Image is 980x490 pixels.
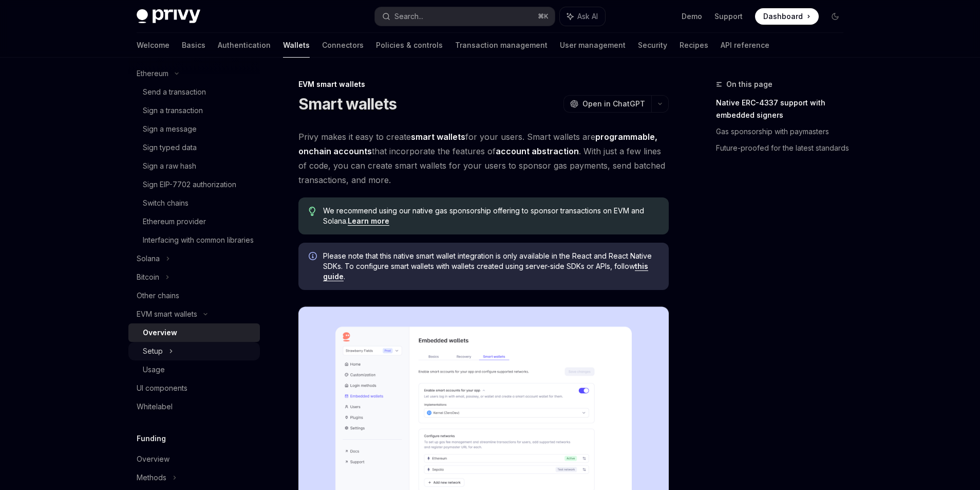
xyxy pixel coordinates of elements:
[143,123,197,135] div: Sign a message
[137,432,166,445] h5: Funding
[298,95,397,113] h1: Smart wallets
[323,251,658,282] span: Please note that this native smart wallet integration is only available in the React and React Na...
[714,11,743,22] a: Support
[128,175,260,194] a: Sign EIP-7702 authorization
[143,178,236,191] div: Sign EIP-7702 authorization
[143,197,189,209] div: Switch chains
[322,33,364,58] a: Connectors
[137,382,187,394] div: UI components
[143,345,163,357] div: Setup
[137,271,159,283] div: Bitcoin
[128,194,260,212] a: Switch chains
[143,326,177,339] div: Overview
[137,401,173,413] div: Whitelabel
[716,95,852,123] a: Native ERC-4337 support with embedded signers
[716,123,852,140] a: Gas sponsorship with paymasters
[682,11,702,22] a: Demo
[411,132,465,142] strong: smart wallets
[137,471,166,484] div: Methods
[323,206,658,226] span: We recommend using our native gas sponsorship offering to sponsor transactions on EVM and Solana.
[143,86,206,98] div: Send a transaction
[128,360,260,379] a: Usage
[726,78,772,90] span: On this page
[375,7,555,26] button: Search...⌘K
[455,33,548,58] a: Transaction management
[128,83,260,101] a: Send a transaction
[143,141,197,154] div: Sign typed data
[716,140,852,156] a: Future-proofed for the latest standards
[283,33,310,58] a: Wallets
[496,146,579,157] a: account abstraction
[137,252,160,265] div: Solana
[376,33,443,58] a: Policies & controls
[298,130,669,187] span: Privy makes it easy to create for your users. Smart wallets are that incorporate the features of ...
[755,8,819,25] a: Dashboard
[143,234,254,246] div: Interfacing with common libraries
[577,11,598,22] span: Ask AI
[137,308,197,320] div: EVM smart wallets
[309,252,319,262] svg: Info
[137,9,200,24] img: dark logo
[128,120,260,138] a: Sign a message
[128,379,260,397] a: UI components
[538,12,549,21] span: ⌘ K
[721,33,769,58] a: API reference
[560,33,626,58] a: User management
[128,231,260,249] a: Interfacing with common libraries
[638,33,667,58] a: Security
[143,364,165,376] div: Usage
[128,101,260,120] a: Sign a transaction
[128,397,260,416] a: Whitelabel
[680,33,708,58] a: Recipes
[763,11,803,22] span: Dashboard
[348,216,389,226] a: Learn more
[582,99,645,109] span: Open in ChatGPT
[309,207,316,216] svg: Tip
[182,33,205,58] a: Basics
[137,33,169,58] a: Welcome
[143,160,196,172] div: Sign a raw hash
[128,212,260,231] a: Ethereum provider
[128,157,260,175] a: Sign a raw hash
[143,104,203,117] div: Sign a transaction
[128,286,260,305] a: Other chains
[394,10,423,23] div: Search...
[137,289,179,302] div: Other chains
[128,450,260,468] a: Overview
[563,95,651,113] button: Open in ChatGPT
[298,79,669,89] div: EVM smart wallets
[827,8,843,25] button: Toggle dark mode
[218,33,271,58] a: Authentication
[137,453,169,465] div: Overview
[143,215,206,228] div: Ethereum provider
[128,138,260,157] a: Sign typed data
[560,7,605,26] button: Ask AI
[128,323,260,342] a: Overview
